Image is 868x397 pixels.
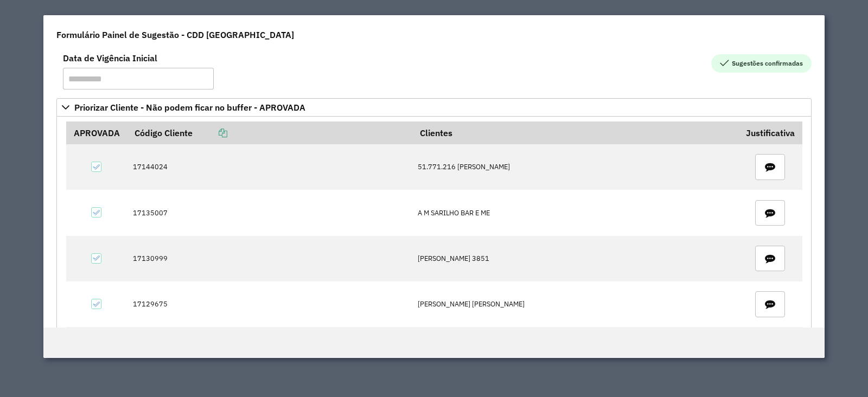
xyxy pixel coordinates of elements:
th: APROVADA [66,121,127,144]
h4: Formulário Painel de Sugestão - CDD [GEOGRAPHIC_DATA] [56,28,294,41]
label: Data de Vigência Inicial [63,52,157,65]
th: Justificativa [738,121,802,144]
span: Priorizar Cliente - Não podem ficar no buffer - APROVADA [74,103,305,112]
td: 17144024 [127,144,412,190]
span: Sugestões confirmadas [711,54,812,73]
th: Clientes [412,121,738,144]
a: Priorizar Cliente - Não podem ficar no buffer - APROVADA [56,98,812,117]
td: [PERSON_NAME] [PERSON_NAME] [412,281,738,327]
th: Código Cliente [127,121,412,144]
td: [PERSON_NAME] 3851 [412,236,738,281]
td: [PERSON_NAME] [412,327,738,373]
td: 51.771.216 [PERSON_NAME] [412,144,738,190]
td: 17129675 [127,281,412,327]
td: 17135007 [127,190,412,235]
td: 17141596 [127,327,412,373]
td: 17130999 [127,236,412,281]
a: Copiar [193,127,227,138]
td: A M SARILHO BAR E ME [412,190,738,235]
